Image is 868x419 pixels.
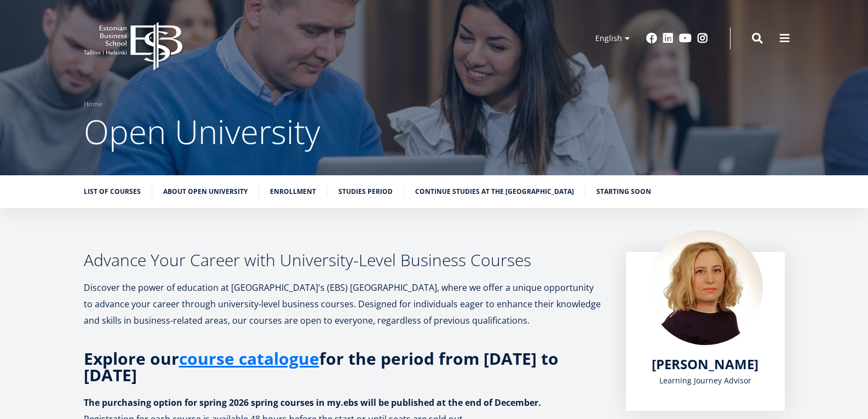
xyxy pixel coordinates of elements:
a: Home [84,99,102,110]
a: Instagram [697,33,708,44]
a: [PERSON_NAME] [652,356,758,372]
a: Starting soon [596,186,651,197]
a: Youtube [679,33,692,44]
div: Learning Journey Advisor [648,372,763,389]
a: Continue studies at the [GEOGRAPHIC_DATA] [415,186,574,197]
a: Facebook [646,33,657,44]
strong: Explore our for the period from [DATE] to [DATE] [84,347,559,386]
span: [PERSON_NAME] [652,355,758,373]
a: course catalogue [179,351,319,367]
strong: The purchasing option for spring 2026 spring courses in my.ebs will be published at the end of De... [84,397,541,409]
a: Linkedin [663,33,674,44]
h3: Advance Your Career with University-Level Business Courses [84,252,604,268]
p: Discover the power of education at [GEOGRAPHIC_DATA]'s (EBS) [GEOGRAPHIC_DATA], where we offer a ... [84,279,604,329]
img: Kadri Osula Learning Journey Advisor [648,230,763,345]
a: Enrollment [270,186,316,197]
span: Open University [84,109,320,154]
a: Studies period [338,186,393,197]
a: About Open University [163,186,248,197]
a: List of Courses [84,186,141,197]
